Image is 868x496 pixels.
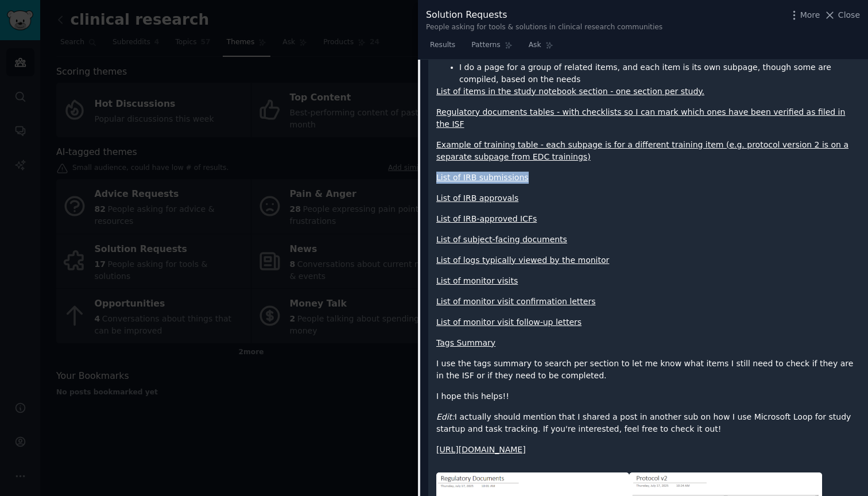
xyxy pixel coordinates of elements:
div: Solution Requests [426,8,662,22]
a: List of monitor visit confirmation letters [436,297,595,306]
a: [URL][DOMAIN_NAME] [436,445,526,454]
a: Results [426,36,459,60]
a: List of monitor visits [436,276,518,285]
a: List of monitor visit follow-up letters [436,317,582,327]
a: Example of training table - each subpage is for a different training item (e.g. protocol version ... [436,140,848,161]
button: Close [824,9,860,21]
a: List of items in the study notebook section - one section per study. [436,87,704,96]
p: I hope this helps!! [436,390,860,402]
a: List of subject-facing documents [436,235,567,244]
span: Patterns [471,40,500,51]
p: I actually should mention that I shared a post in another sub on how I use Microsoft Loop for stu... [436,411,860,435]
a: Regulatory documents tables - with checklists so I can mark which ones have been verified as file... [436,107,845,129]
em: Edit: [436,412,455,421]
li: I do a page for a group of related items, and each item is its own subpage, though some are compi... [459,61,860,86]
span: More [800,9,820,21]
p: I use the tags summary to search per section to let me know what items I still need to check if t... [436,358,860,382]
button: More [788,9,820,21]
span: Ask [529,40,541,51]
div: People asking for tools & solutions in clinical research communities [426,22,662,33]
li: Studies - each study gets its own section in one notebook, rather than each getting its own noteb... [448,37,860,86]
a: List of IRB-approved ICFs [436,214,537,223]
span: Close [838,9,860,21]
a: List of logs typically viewed by the monitor [436,255,609,265]
a: List of IRB approvals [436,193,518,203]
a: List of IRB submissions [436,173,529,182]
span: Results [430,40,455,51]
a: Tags Summary [436,338,495,347]
a: Ask [525,36,557,60]
a: Patterns [467,36,516,60]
